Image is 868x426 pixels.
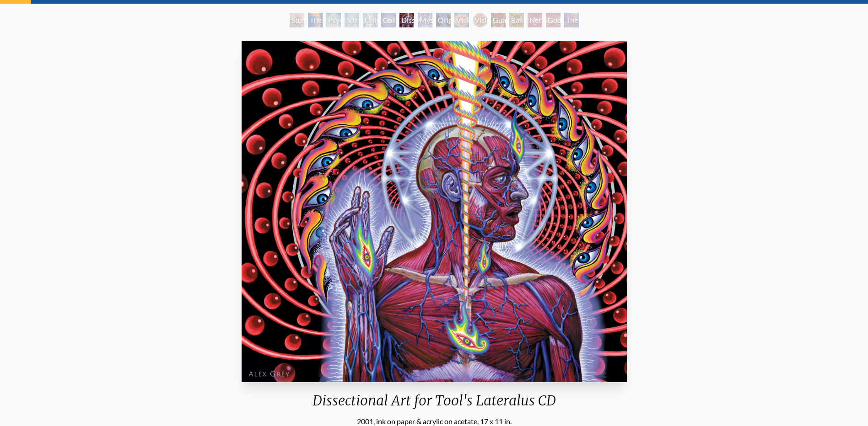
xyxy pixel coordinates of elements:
div: The Great Turn [564,13,579,27]
div: Mystic Eye [418,13,432,27]
div: Godself [546,13,561,27]
div: Guardian of Infinite Vision [491,13,506,27]
div: Universal Mind Lattice [363,13,377,27]
div: The Torch [308,13,323,27]
div: Collective Vision [381,13,396,27]
div: Net of Being [528,13,542,27]
div: Spiritual Energy System [345,13,359,27]
div: Dissectional Art for Tool's Lateralus CD [399,13,414,27]
div: Bardo Being [509,13,524,27]
div: Study for the Great Turn [290,13,304,27]
div: Vision Crystal [454,13,469,27]
img: tool-dissectional-alex-grey-watermarked.jpg [242,41,627,382]
div: Original Face [436,13,451,27]
div: Vision Crystal Tondo [473,13,487,27]
div: Psychic Energy System [326,13,341,27]
div: Dissectional Art for Tool's Lateralus CD [238,392,631,416]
